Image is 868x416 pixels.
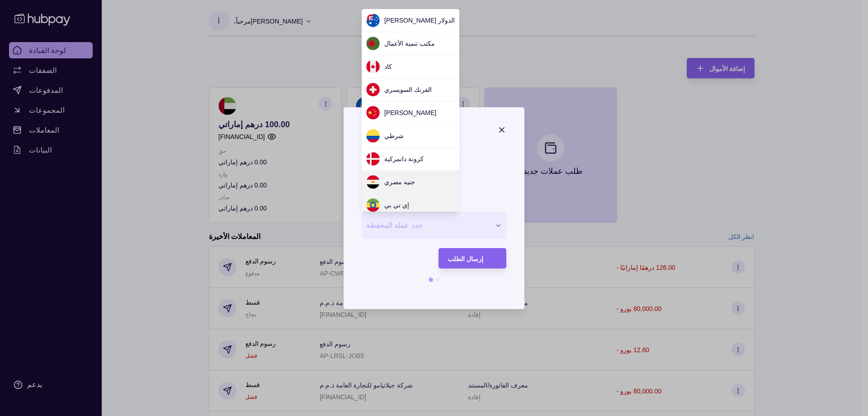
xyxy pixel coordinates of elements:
[384,132,404,139] font: شرطي
[384,155,424,163] font: كرونة دانمركية
[384,40,435,47] font: مكتب تنمية الأعمال
[366,14,380,27] img: أو
[384,63,392,70] font: كاد
[366,152,380,166] img: دك
[366,60,380,73] img: كاليفورنيا
[384,86,432,93] font: الفرنك السويسري
[366,198,380,212] img: وآخرون
[384,201,409,209] font: إي تي بي
[384,17,455,24] font: الدولار [PERSON_NAME]
[366,37,380,50] img: ب د
[384,109,436,116] font: [PERSON_NAME]
[384,178,415,186] font: جنيه مصري
[366,129,380,143] img: كو
[366,175,380,189] img: مثلا
[366,83,380,96] img: الفصل
[366,106,380,120] img: الصين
